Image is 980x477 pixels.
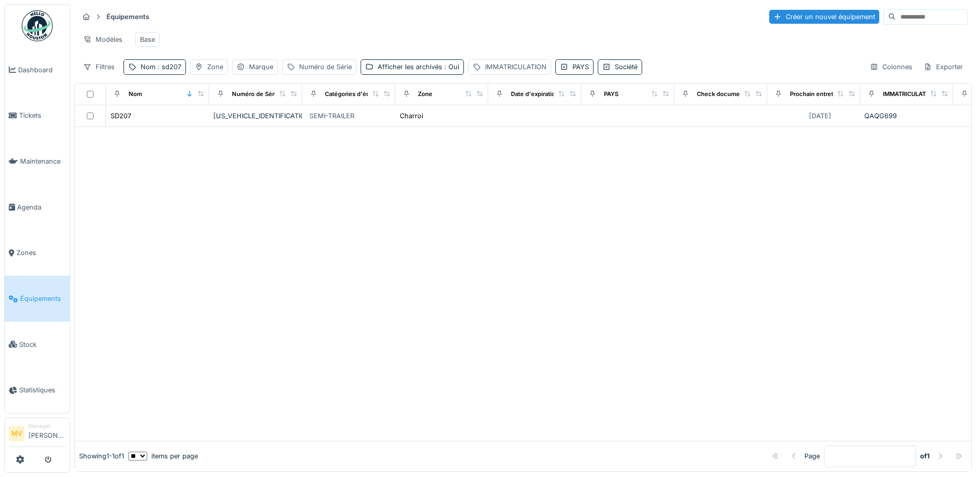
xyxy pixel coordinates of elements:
[865,59,917,74] div: Colonnes
[79,59,119,74] div: Filtres
[5,368,70,414] a: Statistiques
[485,62,547,72] div: IMMATRICULATION
[790,90,842,99] div: Prochain entretien
[19,110,66,120] span: Tickets
[864,111,949,121] div: QAQG699
[28,422,66,444] li: [PERSON_NAME]
[920,451,930,461] strong: of 1
[207,62,223,72] div: Zone
[232,90,279,99] div: Numéro de Série
[309,111,354,121] div: SEMI-TRAILER
[140,35,155,44] div: Base
[128,451,198,461] div: items per page
[325,90,397,99] div: Catégories d'équipement
[697,90,759,99] div: Check document date
[299,62,352,72] div: Numéro de Série
[20,294,66,304] span: Équipements
[19,340,66,349] span: Stock
[809,111,831,121] div: [DATE]
[5,276,70,322] a: Équipements
[111,111,131,121] div: SD207
[804,451,820,461] div: Page
[9,426,24,441] li: MV
[572,62,589,72] div: PAYS
[615,62,637,72] div: Société
[604,90,618,99] div: PAYS
[141,62,181,72] div: Nom
[418,90,432,99] div: Zone
[919,59,968,74] div: Exporter
[442,63,459,71] span: : Oui
[769,10,879,24] div: Créer un nouvel équipement
[213,111,298,121] div: [US_VEHICLE_IDENTIFICATION_NUMBER]
[18,65,66,75] span: Dashboard
[155,63,181,71] span: : sd207
[400,111,423,121] div: Charroi
[249,62,273,72] div: Marque
[20,156,66,166] span: Maintenance
[79,32,127,47] div: Modèles
[5,93,70,139] a: Tickets
[883,90,937,99] div: IMMATRICULATION
[9,422,66,447] a: MV Manager[PERSON_NAME]
[22,10,53,41] img: Badge_color-CXgf-gQk.svg
[5,184,70,230] a: Agenda
[378,62,459,72] div: Afficher les archivés
[5,230,70,276] a: Zones
[5,138,70,184] a: Maintenance
[17,248,66,258] span: Zones
[511,90,559,99] div: Date d'expiration
[5,47,70,93] a: Dashboard
[28,422,66,430] div: Manager
[5,322,70,368] a: Stock
[19,385,66,395] span: Statistiques
[79,451,124,461] div: Showing 1 - 1 of 1
[17,202,66,212] span: Agenda
[129,90,142,99] div: Nom
[102,12,153,22] strong: Équipements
